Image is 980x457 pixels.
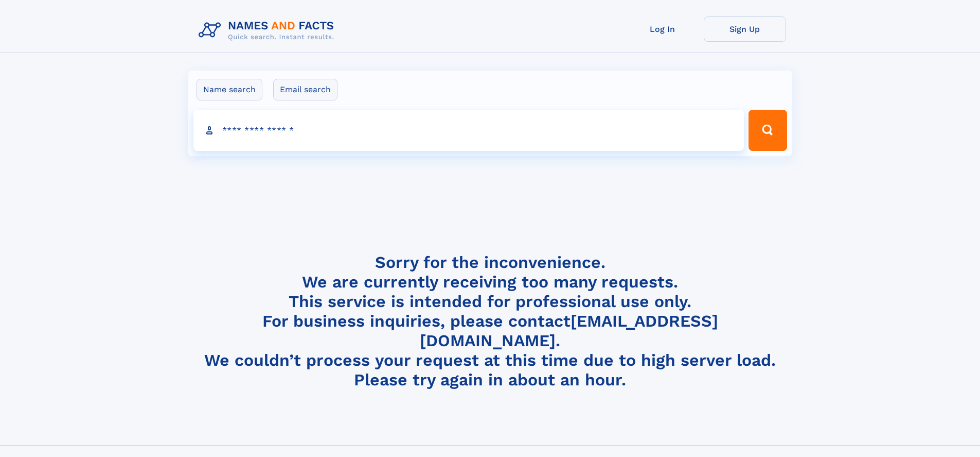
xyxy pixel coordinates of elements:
[193,110,744,151] input: search input
[194,16,343,44] img: Logo Names and Facts
[621,16,704,42] a: Log In
[704,16,786,42] a: Sign Up
[420,311,718,350] a: [EMAIL_ADDRESS][DOMAIN_NAME]
[749,110,787,151] button: Search Button
[273,79,337,100] label: Email search
[194,252,786,390] h4: Sorry for the inconvenience. We are currently receiving too many requests. This service is intend...
[197,79,262,100] label: Name search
